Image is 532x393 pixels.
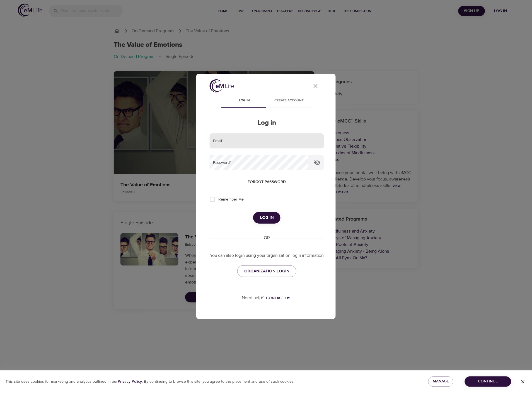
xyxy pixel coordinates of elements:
[242,295,264,301] p: Need help?
[433,378,449,385] span: Manage
[118,379,142,384] b: Privacy Policy
[244,268,289,275] span: ORGANIZATION LOGIN
[210,79,234,92] img: logo
[469,378,507,385] span: Continue
[210,252,324,259] p: You can also login using your organization login information
[262,235,272,241] div: OR
[266,296,290,301] div: Contact us
[264,296,290,301] a: Contact us
[226,98,263,104] span: Log in
[237,265,296,277] a: ORGANIZATION LOGIN
[210,94,324,108] div: disabled tabs example
[248,179,286,185] span: Forgot password
[246,177,288,187] button: Forgot password
[260,214,274,221] span: Log in
[270,98,308,104] span: Create account
[218,197,244,202] span: Remember Me
[309,79,322,93] button: close
[210,119,324,127] h2: Log in
[253,212,280,224] button: Log in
